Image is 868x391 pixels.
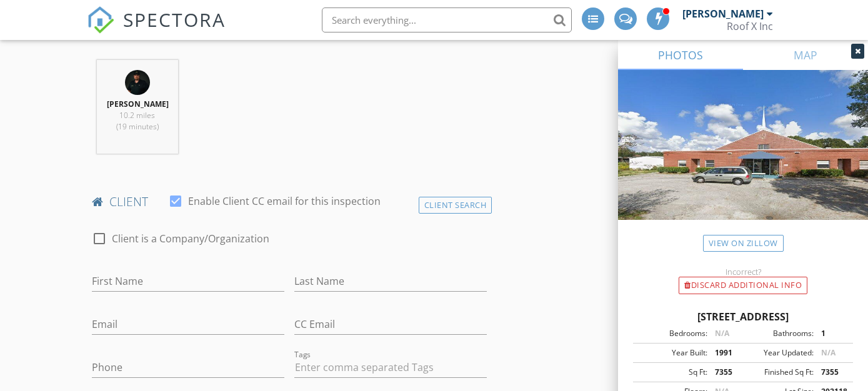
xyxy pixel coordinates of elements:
[87,6,114,34] img: The Best Home Inspection Software - Spectora
[618,40,743,70] a: PHOTOS
[814,367,849,378] div: 7355
[116,121,159,132] span: (19 minutes)
[107,99,169,109] strong: [PERSON_NAME]
[87,17,226,43] a: SPECTORA
[743,40,868,70] a: MAP
[419,197,492,214] div: Client Search
[125,70,150,95] img: image_1.jpeg
[119,110,155,121] span: 10.2 miles
[743,328,814,339] div: Bathrooms:
[707,367,743,378] div: 7355
[715,328,729,339] span: N/A
[618,267,868,277] div: Incorrect?
[637,347,707,359] div: Year Built:
[633,309,853,324] div: [STREET_ADDRESS]
[814,328,849,339] div: 1
[682,7,764,20] div: [PERSON_NAME]
[322,7,572,32] input: Search everything...
[743,347,814,359] div: Year Updated:
[92,194,487,210] h4: client
[188,195,381,207] label: Enable Client CC email for this inspection
[707,347,743,359] div: 1991
[679,277,807,294] div: Discard Additional info
[637,328,707,339] div: Bedrooms:
[743,367,814,378] div: Finished Sq Ft:
[618,70,868,250] img: streetview
[123,6,226,32] span: SPECTORA
[727,20,773,32] div: Roof X Inc
[112,232,269,245] label: Client is a Company/Organization
[821,347,836,358] span: N/A
[703,235,784,252] a: View on Zillow
[637,367,707,378] div: Sq Ft:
